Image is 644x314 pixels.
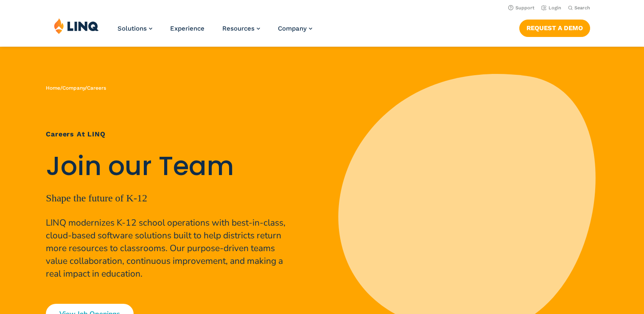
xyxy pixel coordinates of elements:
a: Home [46,85,60,91]
a: Resources [222,25,260,32]
span: Resources [222,25,255,32]
span: Company [278,25,307,32]
span: Careers [87,85,106,91]
a: Solutions [118,25,152,32]
h2: Join our Team [46,151,296,181]
a: Experience [170,25,204,32]
p: Shape the future of K-12 [46,190,296,206]
a: Request a Demo [519,20,590,37]
span: Solutions [118,25,147,32]
img: LINQ | K‑12 Software [54,18,99,34]
nav: Primary Navigation [118,18,312,46]
p: LINQ modernizes K-12 school operations with best-in-class, cloud-based software solutions built t... [46,216,296,280]
span: Search [574,5,590,11]
a: Company [278,25,312,32]
nav: Button Navigation [519,18,590,37]
h1: Careers at LINQ [46,129,296,139]
a: Support [508,5,535,11]
a: Company [62,85,85,91]
a: Login [541,5,561,11]
span: / / [46,85,106,91]
button: Open Search Bar [568,5,590,11]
